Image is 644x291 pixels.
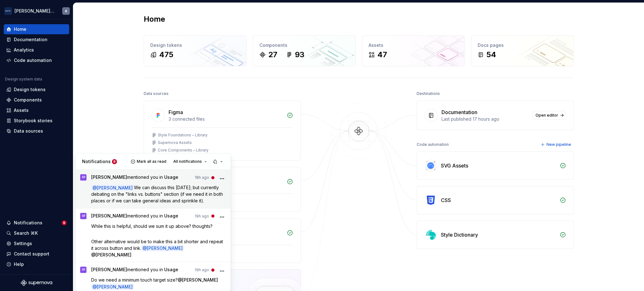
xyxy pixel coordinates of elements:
button: More [218,213,226,221]
span: @ [141,245,184,251]
time: 9/8/2025, 3:10 PM [195,267,209,273]
span: [PERSON_NAME] [182,277,218,283]
span: [PERSON_NAME] [147,245,183,251]
span: [PERSON_NAME] [91,213,127,218]
span: mentioned you in [91,213,178,221]
span: @ [178,277,218,283]
div: SP [82,213,85,219]
div: SP [82,174,85,180]
span: We can discuss this [DATE]; but currently debating on the "links vs. buttons" section (if we need... [91,185,224,204]
span: @ [91,252,131,257]
button: Mark all as read [129,157,169,166]
span: [PERSON_NAME] [91,174,127,180]
span: [PERSON_NAME] [97,284,133,289]
span: Usage [164,213,178,218]
button: More [218,266,226,275]
span: 9 [112,159,117,164]
span: mentioned you in [91,266,178,275]
span: While this is helpful, should we sum it up above? thoughts? [91,223,213,229]
div: SP [82,266,85,273]
span: @ [91,283,134,290]
span: [PERSON_NAME] [97,185,133,190]
button: All notifications [170,157,210,166]
time: 9/8/2025, 4:39 PM [195,174,209,181]
button: More [218,174,226,183]
time: 9/8/2025, 3:15 PM [195,213,209,219]
span: Mark all as read [137,159,166,164]
span: mentioned you in [91,174,178,183]
span: All notifications [173,159,202,164]
span: Do we need a minimum touch target size? [91,277,178,283]
span: @ [91,184,134,191]
span: Usage [164,174,178,180]
span: [PERSON_NAME] [91,267,127,272]
span: Other alternative would be to make this a bit shorter and repeat it across button and link. [91,239,224,251]
span: [PERSON_NAME] [96,252,131,257]
span: Usage [164,267,178,272]
p: Notifications [82,158,111,165]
